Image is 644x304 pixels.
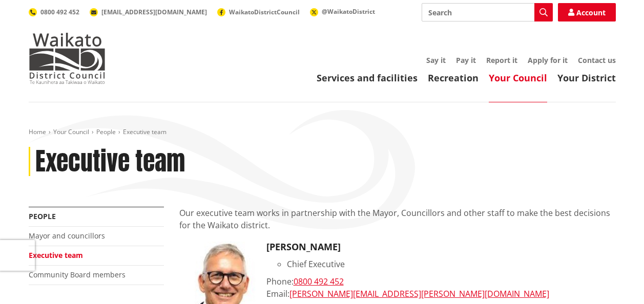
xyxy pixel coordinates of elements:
a: Services and facilities [317,72,418,84]
div: Email: [266,288,616,300]
a: Recreation [428,72,479,84]
a: Community Board members [29,270,126,279]
a: Executive team [29,250,83,260]
a: People [29,211,56,221]
a: Account [558,3,616,21]
a: [EMAIL_ADDRESS][DOMAIN_NAME] [90,8,207,16]
a: Apply for it [528,55,568,65]
nav: breadcrumb [29,128,616,137]
input: Search input [422,3,553,21]
a: Your Council [489,72,547,84]
p: Our executive team works in partnership with the Mayor, Councillors and other staff to make the b... [179,207,616,231]
a: Your Council [53,127,89,136]
li: Chief Executive [287,258,616,270]
h1: Executive team [35,147,185,177]
a: 0800 492 452 [29,8,79,16]
span: WaikatoDistrictCouncil [229,8,300,16]
a: @WaikatoDistrict [310,7,375,16]
a: [PERSON_NAME][EMAIL_ADDRESS][PERSON_NAME][DOMAIN_NAME] [289,288,549,299]
a: 0800 492 452 [294,276,344,287]
h3: [PERSON_NAME] [266,242,616,253]
span: 0800 492 452 [40,8,79,16]
a: Mayor and councillors [29,231,105,241]
a: Contact us [578,55,616,65]
span: Executive team [123,127,167,136]
a: WaikatoDistrictCouncil [217,8,300,16]
a: Say it [426,55,446,65]
a: Pay it [456,55,476,65]
span: [EMAIL_ADDRESS][DOMAIN_NAME] [101,8,207,16]
img: Waikato District Council - Te Kaunihera aa Takiwaa o Waikato [29,33,106,84]
a: Home [29,127,46,136]
span: @WaikatoDistrict [322,7,375,16]
a: Your District [557,72,616,84]
div: Phone: [266,275,616,288]
a: Report it [486,55,517,65]
a: People [96,127,116,136]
